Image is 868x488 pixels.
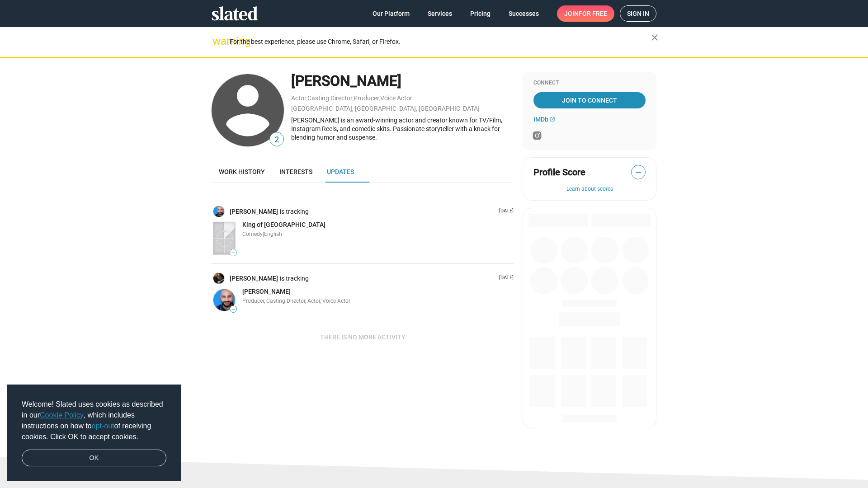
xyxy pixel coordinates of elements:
a: Services [420,5,459,22]
a: dismiss cookie message [22,450,166,467]
span: , [353,96,354,101]
a: King of [GEOGRAPHIC_DATA] [242,221,325,229]
span: | [263,231,264,237]
span: is tracking [280,207,311,216]
mat-icon: warning [212,36,223,47]
span: Interests [279,168,312,175]
span: Our Platform [373,5,410,22]
a: Sign in [620,5,656,22]
p: [DATE] [495,275,514,282]
button: Learn about scores [533,186,646,193]
div: cookieconsent [7,385,181,481]
span: [PERSON_NAME] [242,288,291,295]
div: [PERSON_NAME] is an award-winning actor and creator known for TV/Film, Instagram Reels, and comed... [291,116,514,141]
button: There is no more activity [313,329,413,345]
span: IMDb [533,116,548,123]
a: Join To Connect [533,92,646,108]
span: — [632,167,645,178]
a: Our Platform [365,5,417,22]
span: Comedy [242,231,263,237]
span: English [264,231,282,237]
p: [DATE] [495,208,514,215]
a: [PERSON_NAME] [230,274,280,283]
a: Casting Director [307,94,353,102]
span: Producer, Casting Director, Actor, Voice Actor [242,298,350,304]
a: [PERSON_NAME] [230,207,280,216]
a: Successes [501,5,546,22]
span: Services [428,5,452,22]
span: is tracking [280,274,311,283]
span: Join To Connect [535,92,644,108]
a: opt-out [92,422,114,430]
img: Basil Sakr [213,206,224,217]
span: — [230,307,236,312]
a: Actor [291,94,307,102]
span: Welcome! Slated uses cookies as described in our , which includes instructions on how to of recei... [22,399,166,442]
mat-icon: open_in_new [550,117,555,122]
span: Sign in [627,6,649,21]
a: Cookie Policy [40,411,84,419]
span: — [230,250,236,255]
a: Producer [354,94,379,102]
a: Work history [212,161,272,183]
a: IMDb [533,116,555,123]
span: , [307,96,307,101]
div: For the best experience, please use Chrome, Safari, or Firefox. [230,36,651,48]
span: 2 [270,134,283,146]
a: Updates [320,161,361,183]
mat-icon: close [649,32,660,43]
div: [PERSON_NAME] [291,71,514,91]
span: Pricing [470,5,491,22]
span: Profile Score [533,166,585,178]
span: for free [579,5,607,22]
span: , [379,96,380,101]
a: Voice Actor [380,94,412,102]
img: Mike Hall [213,273,224,284]
span: Work history [219,168,265,175]
span: There is no more activity [320,329,406,345]
span: Join [564,5,607,22]
span: Successes [509,5,539,22]
a: Joinfor free [557,5,614,22]
a: [GEOGRAPHIC_DATA], [GEOGRAPHIC_DATA], [GEOGRAPHIC_DATA] [291,105,480,112]
span: Updates [327,168,354,175]
a: [PERSON_NAME] [242,287,291,296]
img: Basil Sakr [213,289,235,311]
span: King of [GEOGRAPHIC_DATA] [242,221,325,228]
a: Pricing [463,5,498,22]
div: Connect [533,80,646,87]
a: Interests [272,161,320,183]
